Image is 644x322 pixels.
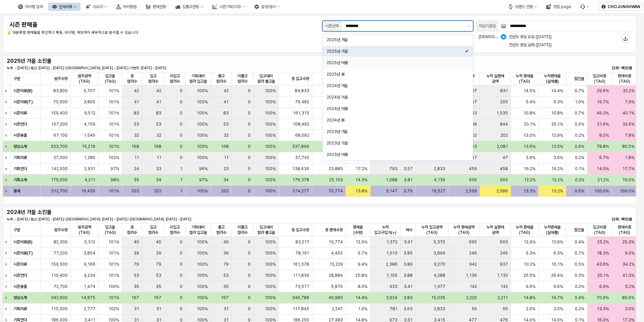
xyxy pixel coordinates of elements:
strong: 시즌의류 [13,111,27,115]
span: 100% [197,110,208,116]
span: 입고대비 컬러 출고율 [256,73,276,84]
span: 168 [154,144,161,149]
span: 458 [500,166,508,171]
div: 설정/관리 [250,3,284,11]
span: 입고 컬러수 [145,224,162,235]
span: 19,430 [81,188,95,194]
span: 16.2% [524,166,536,171]
span: 793 [389,166,397,171]
span: 32 [156,133,161,138]
span: 100% [197,99,208,105]
span: 11 [134,155,139,160]
div: 2023년 가을 [327,140,465,146]
div: 2025년 여름 [327,60,465,65]
span: 1,280 [84,155,95,160]
span: 202 [470,133,477,138]
span: 7.8% [625,133,635,138]
span: 4,159 [84,122,95,127]
span: 101% [108,188,119,194]
span: 0 [248,133,251,138]
div: Expand row [3,270,11,281]
div: Expand row [3,108,11,118]
div: 마감기준일 [479,23,496,29]
span: 1.0% [575,99,584,105]
span: 23 [224,166,229,171]
span: 13.3% [523,188,536,194]
span: 100% [265,155,276,160]
span: 0 [180,88,183,93]
div: 2024년 여름 [327,106,465,111]
div: 시즌기획/리뷰 [208,3,249,11]
span: 출고 컬러수 [214,224,229,235]
span: 누적 입고금액(TAG) [418,224,445,235]
span: 입고비중(TAG) [590,73,609,84]
span: 25,193 [329,177,343,183]
span: 0 [248,166,251,171]
span: 20.1% [524,122,536,127]
strong: 시즌의류(T) [13,100,33,104]
span: 누적 판매금액(TAG) [451,224,477,235]
div: Expand row [3,141,11,152]
span: 입고비중(TAG) [590,224,609,235]
p: 단위: 백만원 [580,65,632,71]
span: 75,600 [53,99,68,105]
span: 24 [134,166,139,171]
div: 2024년 봄 [327,117,465,123]
span: 미출고 컬러수 [234,224,251,235]
span: 10.8% [523,110,536,116]
span: 1,035 [496,110,508,116]
span: 47 [503,155,508,160]
div: Expand row [3,152,11,163]
span: 76,482 [295,99,309,105]
span: 14.4% [551,88,563,93]
span: 구분 [13,76,20,81]
span: 배수 [406,227,413,233]
span: 12.9% [551,133,563,138]
span: 49.3% [597,110,609,116]
span: 7.9% [625,99,635,105]
span: 발주금액(TAG) [73,224,95,235]
strong: 정상소계 [13,144,27,149]
span: 0.1% [575,166,584,171]
div: Expand row [3,175,11,185]
span: 53 [223,122,229,127]
span: 11 [224,155,229,160]
span: 505 [500,177,508,183]
span: 23,885 [329,166,343,171]
div: 2023년 겨울 [327,129,465,134]
span: 19.5% [622,177,635,183]
span: 0.6% [575,144,584,149]
span: 83 [223,110,229,116]
div: Expand row [3,119,11,130]
span: 70,774 [328,188,343,194]
span: 100% [265,177,276,183]
span: 할인율 [574,227,584,233]
span: 기획대비 컬러 입고율 [188,224,208,235]
span: 176,378 [292,177,309,183]
span: 15,219 [82,144,95,149]
span: 101% [108,144,119,149]
div: 2024년 겨울 [327,83,465,88]
span: 14.5% [597,166,609,171]
div: 시즌선택 [325,23,339,29]
span: 3.79 [404,188,413,194]
span: 53 [134,122,139,127]
span: 입고대비 컬러 출고율 [256,224,276,235]
span: 미출고 컬러수 [234,73,251,84]
div: 입출고현황 [182,4,199,9]
span: 205 [500,99,508,105]
span: 101% [108,99,119,105]
span: 0 [180,133,183,138]
span: 1 [180,177,183,183]
span: 0 [180,144,183,149]
span: 844 [500,122,508,127]
span: 4,211 [85,177,95,183]
div: Expand row [3,248,11,259]
span: 32.2% [623,88,635,93]
span: 101% [108,122,119,127]
span: 판매율(수량) [349,224,367,235]
span: 96% [199,166,208,171]
span: 100% [265,122,276,127]
span: 0 [248,110,251,116]
span: 97% [110,166,119,171]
